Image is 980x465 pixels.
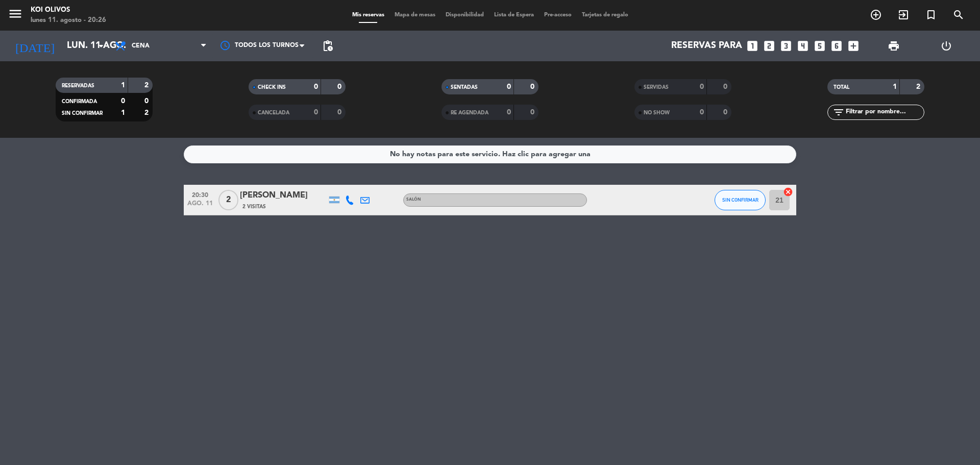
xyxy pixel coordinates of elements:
[530,83,536,90] strong: 0
[940,40,952,52] i: power_settings_new
[144,109,151,116] strong: 2
[530,109,536,116] strong: 0
[897,9,910,21] i: exit_to_app
[763,39,776,53] i: looks_two
[390,149,591,160] div: No hay notas para este servicio. Haz clic para agregar una
[314,109,318,116] strong: 0
[920,31,972,61] div: LOG OUT
[830,39,843,53] i: looks_6
[507,83,511,90] strong: 0
[121,97,125,105] strong: 0
[258,85,286,90] span: CHECK INS
[337,83,344,90] strong: 0
[62,111,103,116] span: SIN CONFIRMAR
[489,12,539,18] span: Lista de Espera
[258,110,289,115] span: CANCELADA
[845,107,924,118] input: Filtrar por nombre...
[847,39,860,53] i: add_box
[916,83,922,90] strong: 2
[644,110,670,115] span: NO SHOW
[715,190,766,210] button: SIN CONFIRMAR
[8,35,62,57] i: [DATE]
[121,82,125,89] strong: 1
[62,99,97,104] span: CONFIRMADA
[389,12,440,18] span: Mapa de mesas
[507,109,511,116] strong: 0
[187,200,213,212] span: ago. 11
[723,83,729,90] strong: 0
[240,189,327,202] div: [PERSON_NAME]
[723,109,729,116] strong: 0
[813,39,826,53] i: looks_5
[347,12,389,18] span: Mis reservas
[952,9,965,21] i: search
[539,12,577,18] span: Pre-acceso
[746,39,759,53] i: looks_one
[783,187,793,197] i: cancel
[451,110,488,115] span: RE AGENDADA
[644,85,669,90] span: SERVIDAS
[144,97,151,105] strong: 0
[337,109,344,116] strong: 0
[796,39,810,53] i: looks_4
[722,197,758,203] span: SIN CONFIRMAR
[121,109,125,116] strong: 1
[322,40,334,52] span: pending_actions
[834,85,849,90] span: TOTAL
[242,203,266,211] span: 2 Visitas
[700,109,704,116] strong: 0
[832,106,845,118] i: filter_list
[440,12,489,18] span: Disponibilidad
[8,6,23,21] i: menu
[700,83,704,90] strong: 0
[31,5,106,15] div: KOI OLIVOS
[8,6,23,25] button: menu
[406,198,421,202] span: SALÓN
[893,83,897,90] strong: 1
[925,9,937,21] i: turned_in_not
[671,41,742,51] span: Reservas para
[132,42,150,50] span: Cena
[62,83,94,88] span: RESERVADAS
[451,85,478,90] span: SENTADAS
[144,82,151,89] strong: 2
[888,40,900,52] span: print
[95,40,107,52] i: arrow_drop_down
[779,39,793,53] i: looks_3
[218,190,238,210] span: 2
[314,83,318,90] strong: 0
[577,12,633,18] span: Tarjetas de regalo
[187,188,213,200] span: 20:30
[870,9,882,21] i: add_circle_outline
[31,15,106,26] div: lunes 11. agosto - 20:26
